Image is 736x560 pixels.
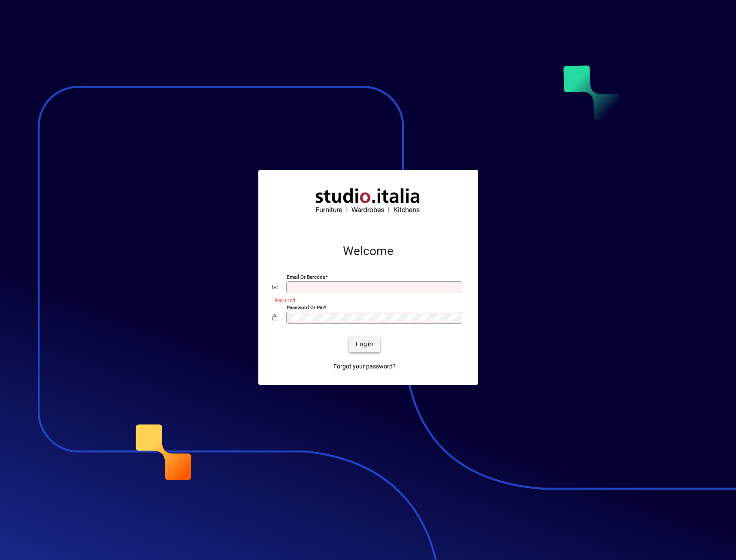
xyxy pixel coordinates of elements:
[272,244,464,259] h2: Welcome
[287,274,325,280] mat-label: Email or Barcode
[356,340,373,349] span: Login
[330,359,399,374] a: Forgot your password?
[287,304,324,310] mat-label: Password or Pin
[349,337,380,352] button: Login
[274,295,457,304] mat-error: Required
[333,362,396,371] span: Forgot your password?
